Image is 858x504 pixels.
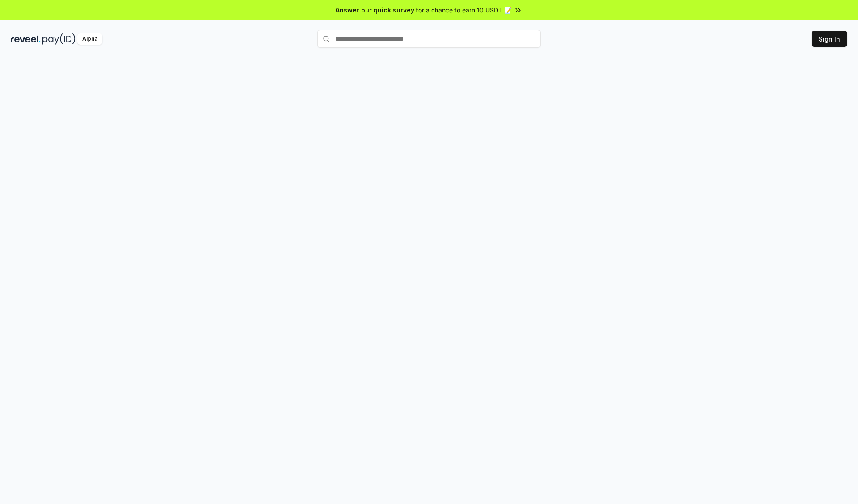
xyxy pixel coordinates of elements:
span: Answer our quick survey [336,5,414,15]
div: Alpha [77,33,102,45]
img: pay_id [42,33,76,45]
span: for a chance to earn 10 USDT 📝 [416,5,512,15]
button: Sign In [812,31,847,47]
img: reveel_dark [11,33,41,45]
